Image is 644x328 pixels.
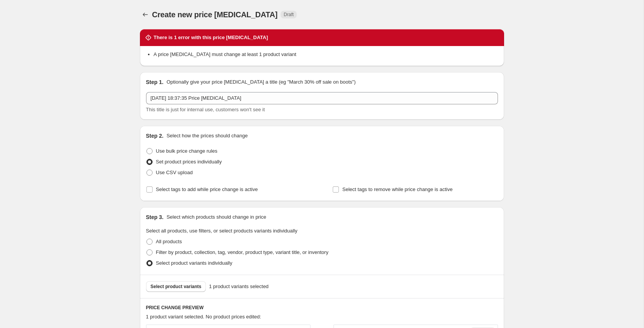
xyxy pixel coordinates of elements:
input: 30% off holiday sale [146,92,498,104]
span: Select tags to remove while price change is active [342,186,453,192]
span: All products [156,239,182,244]
span: Set product prices individually [156,159,222,165]
li: A price [MEDICAL_DATA] must change at least 1 product variant [154,51,498,58]
span: Select product variants [151,283,202,290]
span: 1 product variant selected. No product prices edited: [146,314,261,320]
span: Use CSV upload [156,170,193,175]
h2: Step 3. [146,213,164,221]
span: Use bulk price change rules [156,148,217,154]
p: Select how the prices should change [166,132,248,140]
span: Filter by product, collection, tag, vendor, product type, variant title, or inventory [156,249,329,255]
span: Select tags to add while price change is active [156,186,258,192]
h2: Step 1. [146,78,164,86]
span: Select product variants individually [156,260,232,266]
p: Select which products should change in price [166,213,266,221]
h2: There is 1 error with this price [MEDICAL_DATA] [154,34,268,41]
span: Select all products, use filters, or select products variants individually [146,228,297,234]
span: Create new price [MEDICAL_DATA] [152,10,278,19]
button: Price change jobs [140,9,151,20]
h2: Step 2. [146,132,164,140]
span: This title is just for internal use, customers won't see it [146,107,265,112]
button: Select product variants [146,281,206,292]
h6: PRICE CHANGE PREVIEW [146,305,498,311]
span: Draft [284,12,294,18]
p: Optionally give your price [MEDICAL_DATA] a title (eg "March 30% off sale on boots") [166,78,355,86]
span: 1 product variants selected [209,283,268,290]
